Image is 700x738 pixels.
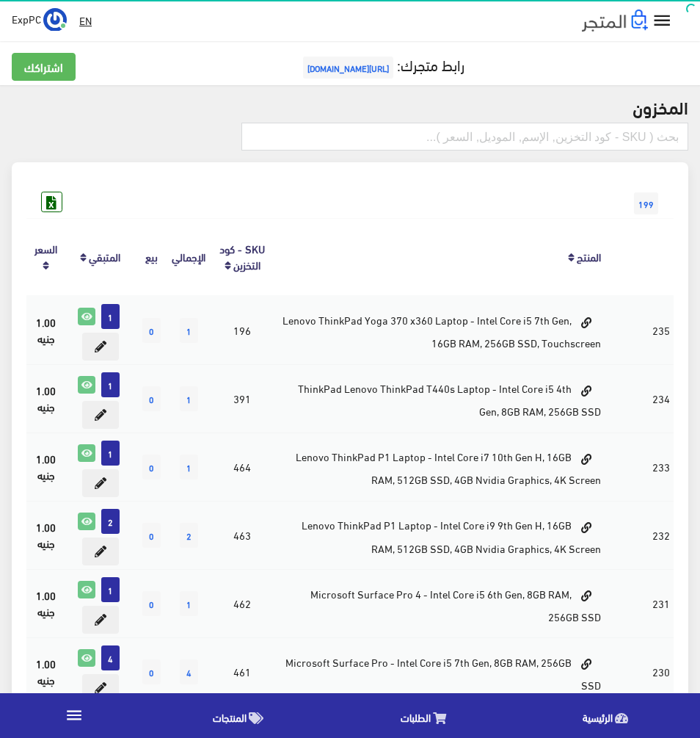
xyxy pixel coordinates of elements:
img: . [582,10,648,32]
span: 0 [142,318,161,343]
span: 199 [634,192,658,214]
td: 235 [649,296,674,365]
td: Microsoft Surface Pro - Intel Core i5 7th Gen, 8GB RAM, 256GB SSD [275,638,605,706]
a: ... ExpPC [12,7,67,31]
span: 1 [101,577,120,602]
span: الرئيسية [583,708,613,726]
span: [URL][DOMAIN_NAME] [303,57,393,79]
span: 1 [101,304,120,329]
td: 463 [209,501,274,569]
u: EN [79,11,92,29]
td: 1.00 جنيه [26,433,65,501]
th: بيع [135,218,168,295]
iframe: Drift Widget Chat Controller [18,637,73,693]
th: اﻹجمالي [168,218,209,295]
span: 4 [180,659,198,684]
td: Lenovo ThinkPad Yoga 370 x360 Laptop - Intel Core i5 7th Gen, 16GB RAM, 256GB SSD, Touchscreen [275,296,605,365]
span: 0 [142,591,161,616]
img: ... [43,8,67,32]
td: 1.00 جنيه [26,501,65,569]
td: Microsoft Surface Pro 4 - Intel Core i5 6th Gen, 8GB RAM, 256GB SSD [275,569,605,637]
td: 1.00 جنيه [26,296,65,365]
td: 461 [209,638,274,706]
span: المنتجات [213,708,247,726]
span: 1 [180,591,198,616]
td: 464 [209,433,274,501]
span: 0 [142,523,161,548]
td: 231 [649,569,674,637]
span: ExpPC [12,10,41,28]
h2: المخزون [12,97,688,116]
td: 230 [649,638,674,706]
span: 1 [180,455,198,480]
a: السعر [34,238,57,258]
td: 462 [209,569,274,637]
span: 1 [180,318,198,343]
span: 0 [142,659,161,684]
a: EN [73,7,98,34]
i:  [652,10,673,32]
td: 232 [649,501,674,569]
span: 4 [101,645,120,670]
a: المتبقي [89,246,120,267]
i:  [65,706,84,725]
span: 0 [142,386,161,411]
span: 0 [142,455,161,480]
span: 1 [101,372,120,397]
td: 1.00 جنيه [26,364,65,433]
td: ThinkPad Lenovo ThinkPad T440s Laptop - Intel Core i5 4th Gen, 8GB RAM, 256GB SSD [275,364,605,433]
span: 2 [101,509,120,534]
input: بحث ( SKU - كود التخزين, الإسم, الموديل, السعر )... [241,123,688,151]
a: SKU - كود التخزين [219,238,265,275]
td: 1.00 جنيه [26,569,65,637]
td: 233 [649,433,674,501]
span: الطلبات [401,708,431,726]
td: 196 [209,296,274,365]
a: رابط متجرك:[URL][DOMAIN_NAME] [299,51,464,78]
span: 2 [180,523,198,548]
span: 1 [180,386,198,411]
a: المنتجات [148,697,335,734]
td: 391 [209,364,274,433]
td: Lenovo ThinkPad P1 Laptop - Intel Core i9 9th Gen H, 16GB RAM, 512GB SSD, 4GB Nvidia Graphics, 4K... [275,501,605,569]
td: Lenovo ThinkPad P1 Laptop - Intel Core i7 10th Gen H, 16GB RAM, 512GB SSD, 4GB Nvidia Graphics, 4... [275,433,605,501]
a: الرئيسية [518,697,700,734]
span: 1 [101,441,120,466]
td: 234 [649,364,674,433]
a: المنتج [577,246,601,267]
a: الطلبات [336,697,518,734]
a: اشتراكك [12,53,76,81]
